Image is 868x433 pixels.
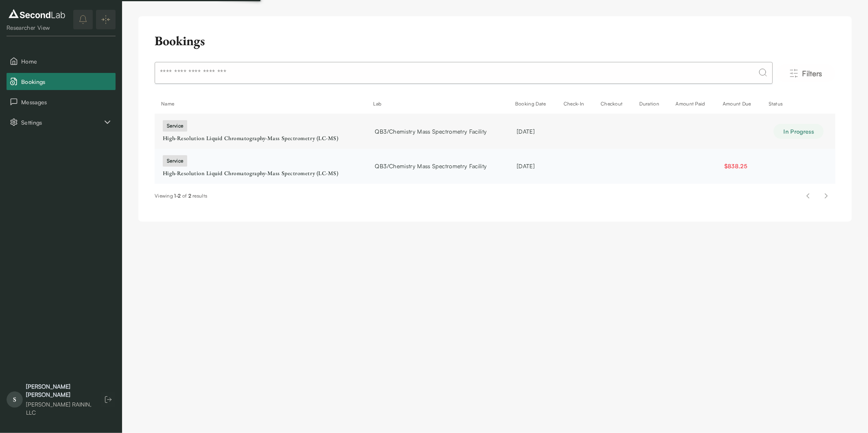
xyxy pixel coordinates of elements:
[21,98,112,106] span: Messages
[96,10,116,29] button: Expand/Collapse sidebar
[716,94,762,114] th: Amount Due
[73,10,93,29] button: notifications
[633,94,669,114] th: Duration
[7,24,67,32] div: Researcher View
[774,124,824,139] div: In Progress
[375,162,487,170] span: QB3/Chemistry Mass Spectrometry Facility
[557,94,594,114] th: Check-In
[163,155,187,167] div: service
[7,114,116,131] div: Settings sub items
[163,156,359,177] a: serviceHigh-Resolution Liquid Chromatography-Mass Spectrometry (LC-MS)
[21,118,103,127] span: Settings
[7,73,116,90] button: Bookings
[7,53,116,70] button: Home
[188,193,191,199] span: 2
[509,94,557,114] th: Booking Date
[163,135,359,142] div: High-Resolution Liquid Chromatography-Mass Spectrometry (LC-MS)
[163,121,359,142] a: serviceHigh-Resolution Liquid Chromatography-Mass Spectrometry (LC-MS)
[594,94,633,114] th: Checkout
[155,192,207,200] div: Viewing of results
[7,93,116,110] button: Messages
[802,68,822,79] span: Filters
[163,120,187,132] div: service
[375,127,487,136] span: QB3/Chemistry Mass Spectrometry Facility
[155,94,367,114] th: Name
[174,193,181,199] span: 1 - 2
[367,94,509,114] th: Lab
[21,57,112,66] span: Home
[669,94,716,114] th: Amount Paid
[7,7,67,20] img: logo
[155,33,205,49] h2: Bookings
[7,114,116,131] button: Settings
[724,163,747,169] span: $838.25
[517,162,549,170] div: [DATE]
[776,64,835,82] button: Filters
[21,77,112,86] span: Bookings
[163,170,359,177] div: High-Resolution Liquid Chromatography-Mass Spectrometry (LC-MS)
[517,127,549,136] div: [DATE]
[762,94,835,114] th: Status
